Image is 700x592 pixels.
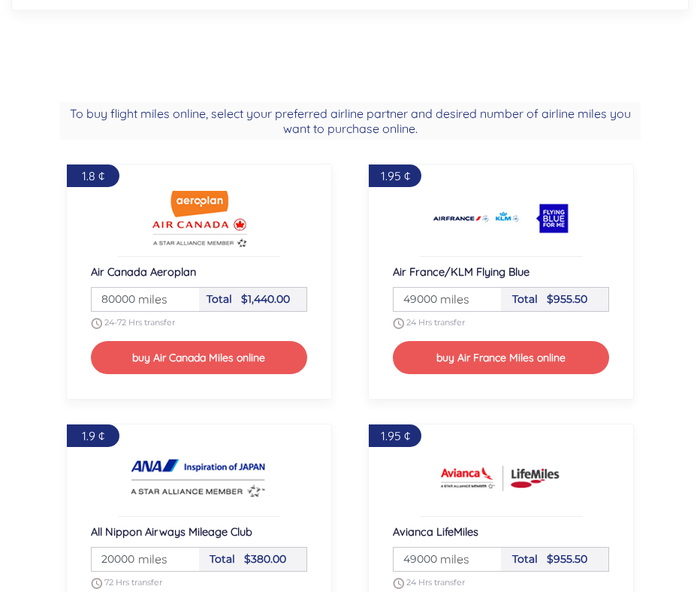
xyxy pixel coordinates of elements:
span: miles [433,550,469,568]
span: miles [433,290,469,308]
span: $955.50 [547,292,587,306]
span: $380.00 [244,552,286,566]
span: Total [512,552,538,566]
img: Buy Avianca LifeMiles Airline miles online [433,449,569,509]
img: schedule.png [393,318,404,329]
span: Air France/KLM Flying Blue [393,264,530,279]
span: 24-72 Hrs transfer [104,318,175,328]
span: Air Canada Aeroplan [91,264,196,279]
span: Avianca LifeMiles [393,524,478,539]
button: buy Air Canada Miles online [91,341,306,373]
span: Total [210,552,235,566]
span: 72 Hrs transfer [104,578,162,588]
img: Buy Air Canada Aeroplan Airline miles online [131,189,267,249]
span: 1.8 ¢ [82,168,104,183]
img: Buy All Nippon Airways Mileage Club Airline miles online [131,449,267,509]
img: schedule.png [91,318,102,329]
span: $1,440.00 [241,292,290,306]
span: 24 Hrs transfer [406,318,465,328]
span: All Nippon Airways Mileage Club [91,524,252,539]
span: Total [512,292,538,306]
span: $955.50 [547,552,587,566]
img: Buy Air France/KLM Flying Blue Airline miles online [433,189,569,249]
span: 1.95 ¢ [381,428,410,443]
span: 1.9 ¢ [82,428,104,443]
h2: To buy flight miles online, select your preferred airline partner and desired number of airline m... [59,102,641,140]
img: schedule.png [393,578,404,589]
span: miles [131,290,167,308]
img: schedule.png [91,578,102,589]
span: Total [207,292,232,306]
span: miles [131,550,167,568]
button: buy Air France Miles online [393,341,608,373]
span: 1.95 ¢ [381,168,410,183]
span: 24 Hrs transfer [406,578,465,588]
